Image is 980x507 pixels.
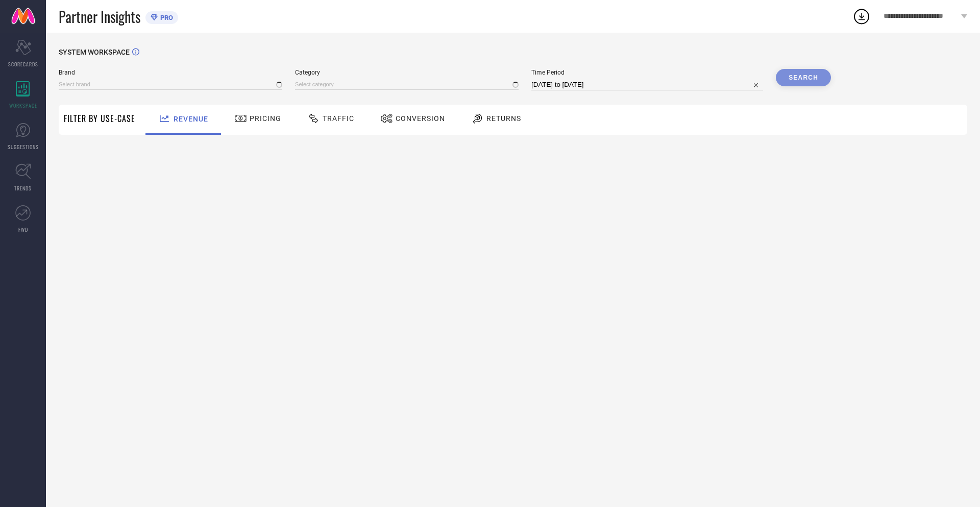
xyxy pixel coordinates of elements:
[531,69,763,76] span: Time Period
[295,79,519,90] input: Select category
[174,115,208,123] span: Revenue
[295,69,519,76] span: Category
[486,114,521,123] span: Returns
[323,114,354,123] span: Traffic
[14,184,32,192] span: TRENDS
[9,102,37,109] span: WORKSPACE
[59,79,282,90] input: Select brand
[59,48,130,56] span: SYSTEM WORKSPACE
[59,6,140,27] span: Partner Insights
[396,114,445,123] span: Conversion
[8,143,39,151] span: SUGGESTIONS
[531,79,763,91] input: Select time period
[64,112,135,125] span: Filter By Use-Case
[18,226,28,233] span: FWD
[8,60,38,68] span: SCORECARDS
[59,69,282,76] span: Brand
[250,114,281,123] span: Pricing
[158,14,173,21] span: PRO
[852,7,871,26] div: Open download list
